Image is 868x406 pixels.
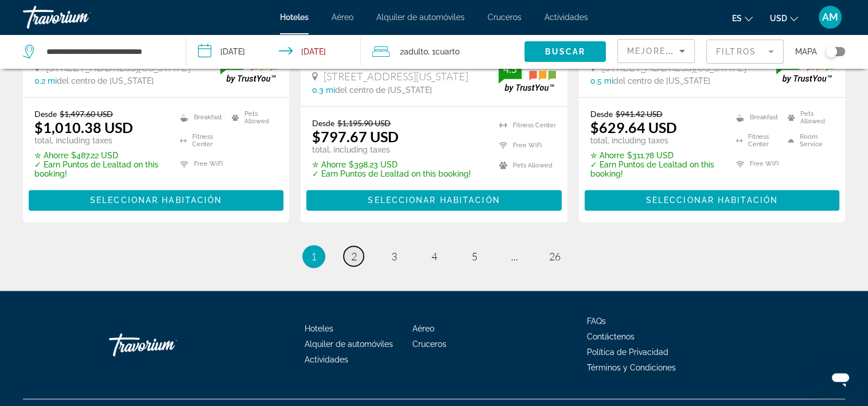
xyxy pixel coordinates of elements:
span: Desde [34,109,57,119]
li: Room Service [782,132,834,149]
li: Pets Allowed [493,158,556,173]
li: Fitness Center [493,118,556,132]
span: del centro de [US_STATE] [57,76,154,85]
p: ✓ Earn Puntos de Lealtad on this booking! [34,160,166,178]
a: FAQs [587,317,606,326]
button: Seleccionar habitación [306,190,561,210]
a: Términos y Condiciones [587,363,676,372]
span: Hoteles [305,324,333,333]
p: total, including taxes [590,136,722,145]
span: Seleccionar habitación [368,196,500,205]
span: Mapa [795,44,817,60]
ins: $797.67 USD [312,128,399,145]
p: $487.22 USD [34,151,166,160]
button: Change currency [770,10,798,26]
span: Actividades [305,355,348,364]
li: Free WiFi [174,155,226,172]
a: Contáctenos [587,332,635,341]
p: $311.78 USD [590,151,722,160]
span: Actividades [544,13,588,22]
span: 26 [549,250,560,263]
button: Check-in date: Dec 20, 2025 Check-out date: Dec 22, 2025 [186,34,361,69]
span: Mejores descuentos [627,46,742,56]
a: Cruceros [488,13,521,22]
span: Alquiler de automóviles [305,339,393,349]
del: $1,497.60 USD [60,109,113,119]
span: 2 [351,250,357,263]
span: 1 [311,250,317,263]
span: ✮ Ahorre [312,160,346,169]
li: Free WiFi [730,155,782,172]
a: Travorium [109,327,224,362]
li: Free WiFi [493,138,556,153]
li: Pets Allowed [226,109,278,126]
button: User Menu [815,5,845,29]
button: Seleccionar habitación [585,190,839,210]
p: total, including taxes [34,136,166,145]
span: del centro de [US_STATE] [613,76,710,85]
div: 4.5 [499,62,521,76]
del: $1,195.90 USD [337,118,391,128]
li: Pets Allowed [782,109,834,126]
span: , 1 [428,44,460,60]
li: Fitness Center [174,132,226,149]
span: 0.5 mi [590,76,613,85]
nav: Pagination [23,245,845,268]
span: Seleccionar habitación [646,196,778,205]
del: $941.42 USD [616,109,663,119]
ins: $629.64 USD [590,119,677,136]
span: 3 [391,250,397,263]
p: ✓ Earn Puntos de Lealtad on this booking! [590,160,722,178]
button: Change language [732,10,753,26]
a: Hoteles [280,13,309,22]
span: USD [770,14,787,23]
span: Desde [590,109,613,119]
p: $398.23 USD [312,160,471,169]
img: trustyou-badge.svg [499,58,556,92]
a: Seleccionar habitación [585,192,839,205]
li: Breakfast [174,109,226,126]
span: Política de Privacidad [587,348,668,357]
button: Travelers: 2 adults, 0 children [361,34,524,69]
a: Aéreo [412,324,434,333]
span: Cruceros [412,339,446,349]
button: Seleccionar habitación [29,190,283,210]
p: ✓ Earn Puntos de Lealtad on this booking! [312,169,471,178]
a: Seleccionar habitación [29,192,283,205]
span: ✮ Ahorre [34,151,68,160]
span: [STREET_ADDRESS][US_STATE] [324,70,468,83]
span: Cuarto [435,47,460,56]
span: 0.3 mi [312,85,335,95]
span: Desde [312,118,334,128]
span: AM [822,11,838,23]
a: Aéreo [332,13,353,22]
button: Buscar [524,41,606,62]
span: es [732,14,742,23]
span: ✮ Ahorre [590,151,624,160]
p: total, including taxes [312,145,471,154]
ins: $1,010.38 USD [34,119,133,136]
span: 4 [431,250,437,263]
span: 5 [472,250,477,263]
button: Filter [706,39,784,64]
span: del centro de [US_STATE] [335,85,432,95]
span: Buscar [545,47,586,56]
span: 0.2 mi [34,76,57,85]
a: Alquiler de automóviles [376,13,465,22]
span: Adulto [404,47,428,56]
a: Travorium [23,2,138,32]
a: Seleccionar habitación [306,192,561,205]
li: Breakfast [730,109,782,126]
span: ... [511,250,518,263]
li: Fitness Center [730,132,782,149]
mat-select: Sort by [627,44,685,58]
span: 2 [400,44,428,60]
